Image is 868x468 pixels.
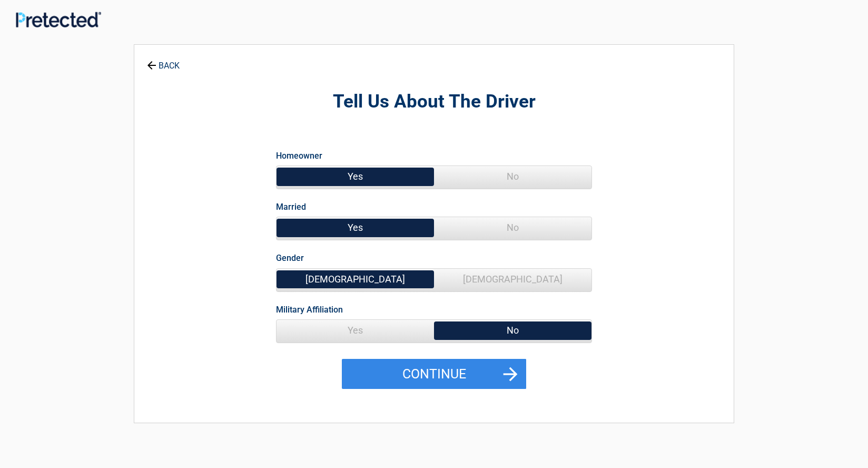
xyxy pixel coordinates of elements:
[192,90,676,114] h2: Tell Us About The Driver
[434,320,591,341] span: No
[434,217,591,238] span: No
[277,320,434,341] span: Yes
[277,217,434,238] span: Yes
[342,359,526,389] button: Continue
[16,12,101,27] img: Main Logo
[276,303,343,317] label: Military Affiliation
[277,269,434,290] span: [DEMOGRAPHIC_DATA]
[434,166,591,187] span: No
[276,149,322,163] label: Homeowner
[276,200,306,214] label: Married
[434,269,591,290] span: [DEMOGRAPHIC_DATA]
[145,52,182,70] a: BACK
[277,166,434,187] span: Yes
[276,251,304,265] label: Gender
